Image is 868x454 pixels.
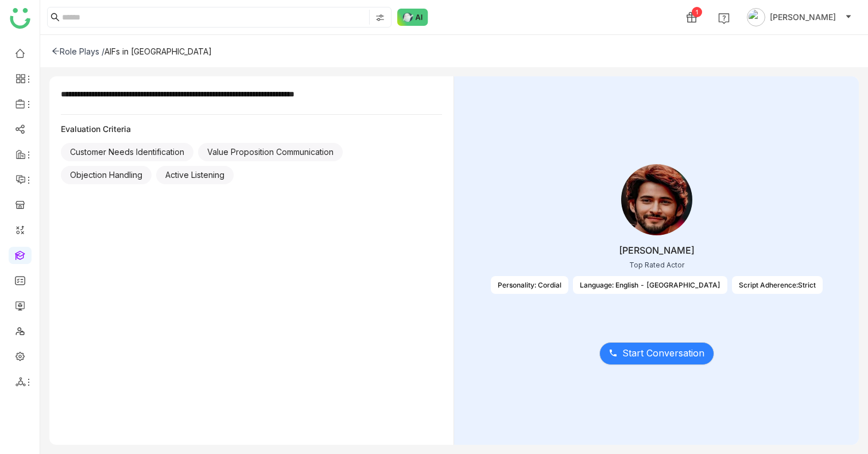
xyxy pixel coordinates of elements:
div: Top Rated Actor [629,261,684,269]
img: help.svg [718,13,730,24]
img: ask-buddy-normal.svg [397,9,428,26]
div: Role Plays / [52,46,104,56]
button: [PERSON_NAME] [745,8,854,26]
div: 1 [692,7,702,17]
div: Evaluation Criteria [61,124,442,134]
img: 6891e6b463e656570aba9a5a [621,164,692,235]
div: Customer Needs Identification [61,143,193,161]
img: search-type.svg [375,13,385,22]
button: Start Conversation [599,342,714,365]
span: Start Conversation [622,346,704,360]
div: Active Listening [156,166,234,184]
div: Objection Handling [61,166,152,184]
div: Personality: Cordial [491,276,568,294]
div: Value Proposition Communication [198,143,343,161]
div: Script Adherence:Strict [732,276,823,294]
img: avatar [747,8,765,26]
img: logo [10,8,30,29]
div: [PERSON_NAME] [619,245,695,256]
span: [PERSON_NAME] [770,11,836,24]
div: AIFs in [GEOGRAPHIC_DATA] [104,46,212,56]
div: Language: English - [GEOGRAPHIC_DATA] [573,276,727,294]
